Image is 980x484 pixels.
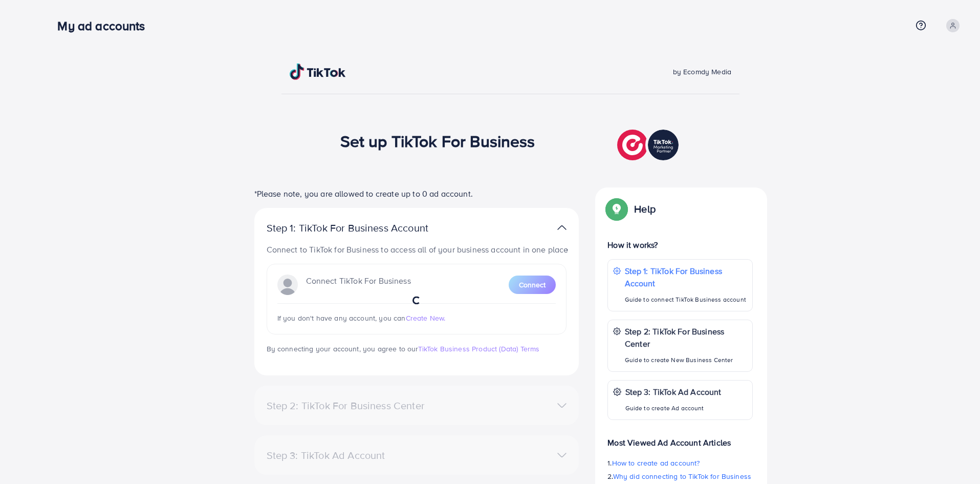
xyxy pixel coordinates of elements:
[617,127,681,163] img: TikTok partner
[607,428,753,449] p: Most Viewed Ad Account Articles
[607,239,753,251] p: How it works?
[340,131,535,151] h1: Set up TikTok For Business
[625,354,747,366] p: Guide to create New Business Center
[267,222,461,234] p: Step 1: TikTok For Business Account
[607,457,753,469] p: 1.
[625,265,747,289] p: Step 1: TikTok For Business Account
[57,18,153,33] h3: My ad accounts
[625,386,722,398] p: Step 3: TikTok Ad Account
[290,64,346,80] img: TikTok
[557,220,567,235] img: TikTok partner
[625,293,747,306] p: Guide to connect TikTok Business account
[607,200,626,218] img: Popup guide
[673,67,731,77] span: by Ecomdy Media
[625,325,747,350] p: Step 2: TikTok For Business Center
[634,203,656,215] p: Help
[254,187,579,200] p: *Please note, you are allowed to create up to 0 ad account.
[625,402,722,414] p: Guide to create Ad account
[612,458,700,468] span: How to create ad account?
